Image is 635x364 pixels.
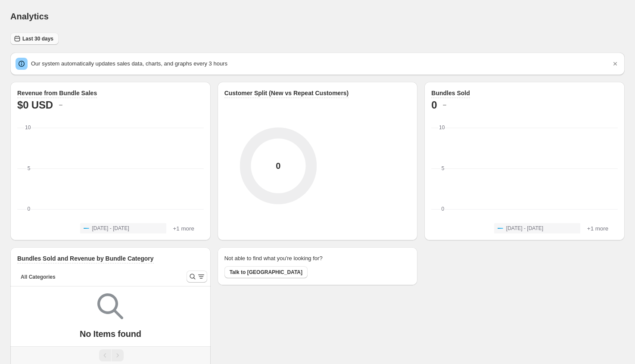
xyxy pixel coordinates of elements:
[609,58,621,70] button: Dismiss notification
[80,329,141,339] p: No Items found
[17,89,97,97] h3: Revenue from Bundle Sales
[28,165,31,171] text: 5
[63,346,157,355] p: Try changing the filters or search term
[17,254,154,263] h3: Bundles Sold and Revenue by Bundle Category
[506,225,543,232] span: [DATE] - [DATE]
[21,274,56,280] span: All Categories
[28,206,31,212] text: 0
[439,124,445,131] text: 10
[31,60,227,67] span: Our system automatically updates sales data, charts, and graphs every 3 hours
[10,11,49,22] h1: Analytics
[585,223,611,233] button: +1 more
[224,89,349,97] h3: Customer Split (New vs Repeat Customers)
[224,254,323,263] h2: Not able to find what you're looking for?
[22,35,53,42] span: Last 30 days
[97,293,123,319] img: Empty search results
[10,33,59,45] button: Last 30 days
[431,98,437,112] h2: 0
[80,223,166,233] button: [DATE] - [DATE]
[230,269,302,276] span: Talk to [GEOGRAPHIC_DATA]
[25,124,31,131] text: 10
[10,346,211,364] nav: Pagination
[92,225,129,232] span: [DATE] - [DATE]
[442,206,445,212] text: 0
[224,266,308,278] button: Talk to [GEOGRAPHIC_DATA]
[494,223,580,233] button: [DATE] - [DATE]
[442,165,445,171] text: 5
[171,223,197,233] button: +1 more
[187,271,207,283] button: Search and filter results
[431,89,470,97] h3: Bundles Sold
[17,98,53,112] h2: $0 USD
